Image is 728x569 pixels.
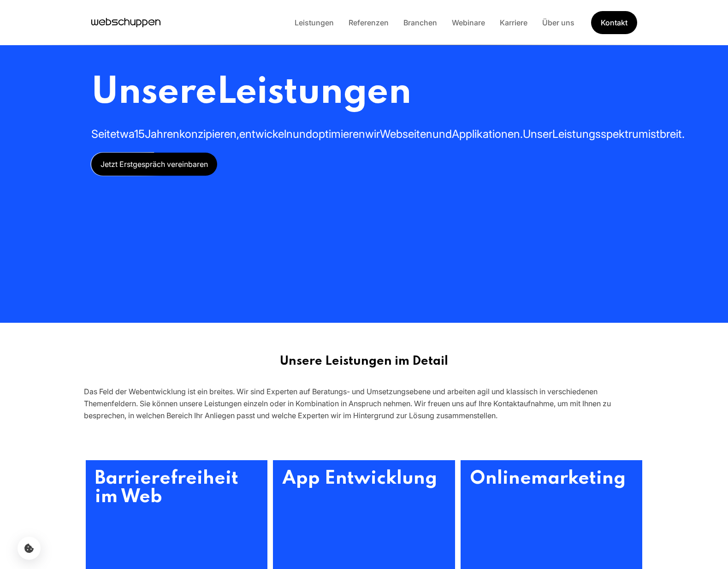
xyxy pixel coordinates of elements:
a: Karriere [492,18,535,27]
span: ist [648,127,660,141]
span: entwickeln [239,127,293,141]
a: Webinare [444,18,492,27]
span: Applikationen. [452,127,523,141]
a: Get Started [591,11,637,34]
span: etwa [110,127,134,141]
span: Leistungsspektrum [552,127,648,141]
button: Cookie-Einstellungen öffnen [18,537,41,560]
span: Unsere [91,74,217,112]
span: Leistungen [217,74,411,112]
a: Jetzt Erstgespräch vereinbaren [91,153,217,176]
a: Leistungen [287,18,341,27]
span: Unser [523,127,552,141]
span: Seit [91,127,110,141]
span: Jahren [145,127,179,141]
h2: Unsere Leistungen im Detail [84,354,645,369]
span: optimieren [312,127,365,141]
span: Webseiten [380,127,432,141]
span: konzipieren, [179,127,239,141]
span: 15 [134,127,145,141]
span: breit. [660,127,685,141]
div: Das Feld der Webentwicklung ist ein breites. Wir sind Experten auf Beratungs- und Umsetzungsebene... [84,385,645,421]
a: Über uns [535,18,582,27]
span: und [432,127,452,141]
a: Referenzen [341,18,396,27]
a: Hauptseite besuchen [91,16,160,30]
span: und [293,127,312,141]
span: wir [365,127,380,141]
a: Branchen [396,18,444,27]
